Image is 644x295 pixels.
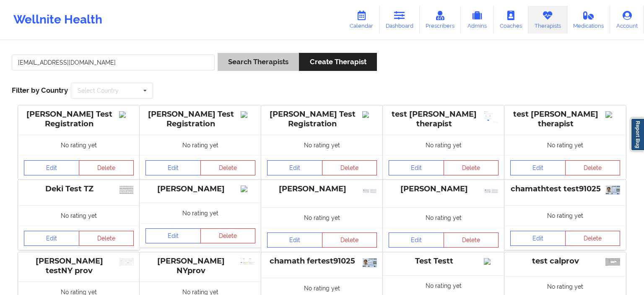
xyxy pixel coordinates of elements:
img: Image%2Fplaceholer-image.png [241,185,255,192]
div: test [PERSON_NAME] therapist [510,110,620,129]
div: No rating yet [504,135,626,155]
button: Delete [322,232,377,248]
a: Edit [145,160,201,175]
a: Calendar [343,6,379,34]
a: Admins [461,6,493,34]
div: Test Testt [389,256,499,266]
button: Delete [565,231,621,246]
div: [PERSON_NAME] NYprov [145,256,255,276]
div: [PERSON_NAME] Test Registration [145,110,255,129]
a: Edit [510,231,566,246]
div: [PERSON_NAME] [389,184,499,194]
button: Delete [444,160,499,175]
a: Dashboard [379,6,420,34]
img: e8ad23b2-1b28-4728-a100-93694f26d162_uk-id-card-for-over-18s-2025.png [605,185,620,195]
div: chamathtest test91025 [510,184,620,194]
div: [PERSON_NAME] [267,184,377,194]
div: No rating yet [261,135,383,155]
div: Select Country [78,88,119,94]
button: Search Therapists [218,53,299,71]
a: Edit [510,160,566,175]
div: [PERSON_NAME] [145,184,255,194]
div: No rating yet [140,203,261,223]
a: Edit [267,160,322,175]
button: Delete [322,160,377,175]
a: Therapists [528,6,567,34]
div: [PERSON_NAME] testNY prov [24,256,134,276]
span: Filter by Country [12,86,68,94]
img: 3ff83e34-c3ec-4a7f-9647-be416485ede4_idcard_placeholder_copy_10.png [484,185,499,196]
img: 564b8a7f-efd8-48f2-9adc-717abd411814_image_(5).png [484,111,499,123]
div: No rating yet [383,135,504,155]
button: Delete [444,232,499,248]
img: 4551ef21-f6eb-4fc8-ba4a-d4c31f9a2c9e_image_(11).png [241,258,255,265]
button: Delete [565,160,621,175]
button: Delete [200,228,256,243]
a: Edit [267,232,322,248]
button: Delete [79,160,134,175]
div: No rating yet [18,205,140,226]
img: a67d8bfe-a8ab-46fb-aef0-11f98c4e78a9_image.png [605,258,620,266]
a: Edit [24,231,79,246]
button: Delete [200,160,256,175]
img: Image%2Fplaceholer-image.png [484,258,499,265]
a: Edit [24,160,79,175]
img: Image%2Fplaceholer-image.png [605,111,620,118]
img: 6f5676ba-824e-4499-a3b8-608fa7d0dfe4_image.png [119,185,134,195]
div: [PERSON_NAME] Test Registration [267,110,377,129]
input: Search Keywords [12,55,215,70]
img: Image%2Fplaceholer-image.png [119,111,134,118]
div: test calprov [510,256,620,266]
div: No rating yet [504,205,626,226]
div: No rating yet [18,135,140,155]
div: No rating yet [383,207,504,228]
img: d9358f8a-bc06-445f-8268-d2f9f4327403_uk-id-card-for-over-18s-2025.png [362,258,377,267]
img: Image%2Fplaceholer-image.png [241,111,255,118]
div: Deki Test TZ [24,184,134,194]
img: 81b7ea35-b2a6-4573-a824-ac5499773fcd_idcard_placeholder_copy_10.png [362,185,377,196]
a: Edit [389,160,444,175]
div: test [PERSON_NAME] therapist [389,110,499,129]
img: Image%2Fplaceholer-image.png [362,111,377,118]
div: No rating yet [261,207,383,228]
a: Edit [145,228,201,243]
a: Coaches [493,6,528,34]
button: Create Therapist [299,53,377,71]
a: Medications [567,6,610,34]
div: [PERSON_NAME] Test Registration [24,110,134,129]
div: No rating yet [140,135,261,155]
a: Account [610,6,644,34]
img: 214764b5-c7fe-4ebc-ac69-e516a4c25416_image_(1).png [119,258,134,266]
div: chamath fertest91025 [267,256,377,266]
a: Prescribers [420,6,461,34]
a: Report Bug [631,118,644,151]
a: Edit [389,232,444,248]
button: Delete [79,231,134,246]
